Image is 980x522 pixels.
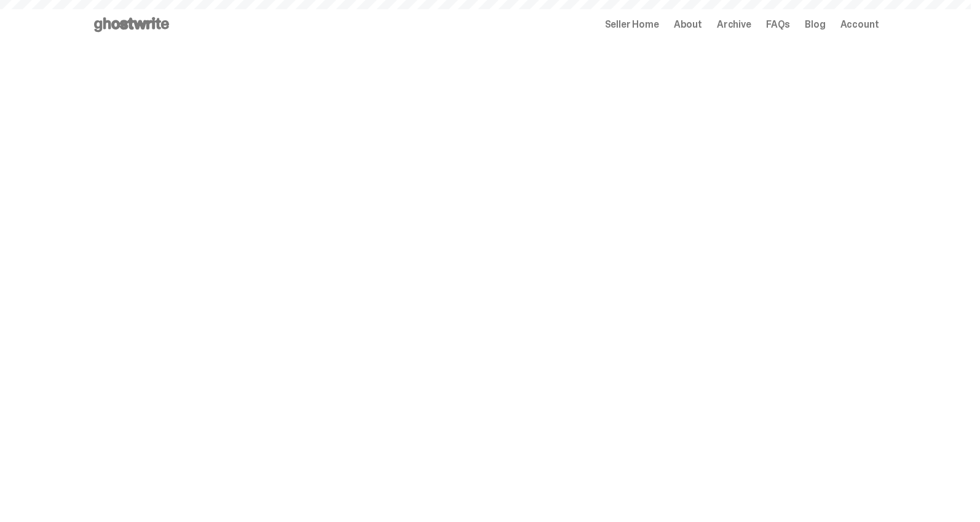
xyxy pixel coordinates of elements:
[674,20,702,30] a: About
[766,20,790,30] a: FAQs
[605,20,659,30] a: Seller Home
[717,20,751,30] a: Archive
[840,20,879,30] a: Account
[805,20,825,30] a: Blog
